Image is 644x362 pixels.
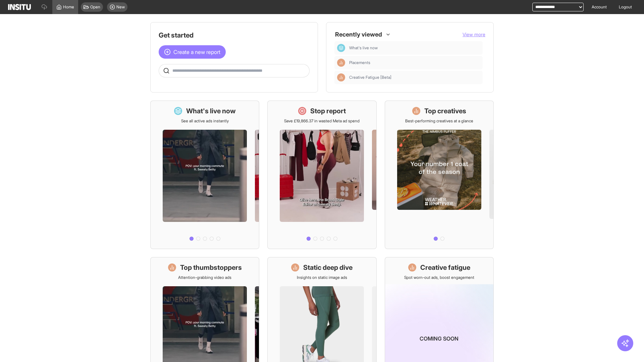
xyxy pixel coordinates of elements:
[349,75,480,80] span: Creative Fatigue [Beta]
[424,106,466,116] h1: Top creatives
[63,4,74,10] span: Home
[349,60,480,65] span: Placements
[8,4,31,10] img: Logo
[186,106,236,116] h1: What's live now
[297,275,347,280] p: Insights on static image ads
[463,31,485,38] button: View more
[180,263,242,272] h1: Top thumbstoppers
[349,60,370,65] span: Placements
[90,4,100,10] span: Open
[337,73,345,81] div: Insights
[303,263,353,272] h1: Static deep dive
[405,118,473,124] p: Best-performing creatives at a glance
[159,31,310,40] h1: Get started
[116,4,125,10] span: New
[385,101,494,249] a: Top creativesBest-performing creatives at a glance
[173,48,220,56] span: Create a new report
[463,32,485,37] span: View more
[337,59,345,67] div: Insights
[310,106,346,116] h1: Stop report
[349,45,378,51] span: What's live now
[349,75,391,80] span: Creative Fatigue [Beta]
[284,118,360,124] p: Save £19,866.37 in wasted Meta ad spend
[337,44,345,52] div: Dashboard
[150,101,259,249] a: What's live nowSee all active ads instantly
[349,45,480,51] span: What's live now
[159,45,226,59] button: Create a new report
[178,275,231,280] p: Attention-grabbing video ads
[267,101,376,249] a: Stop reportSave £19,866.37 in wasted Meta ad spend
[181,118,229,124] p: See all active ads instantly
